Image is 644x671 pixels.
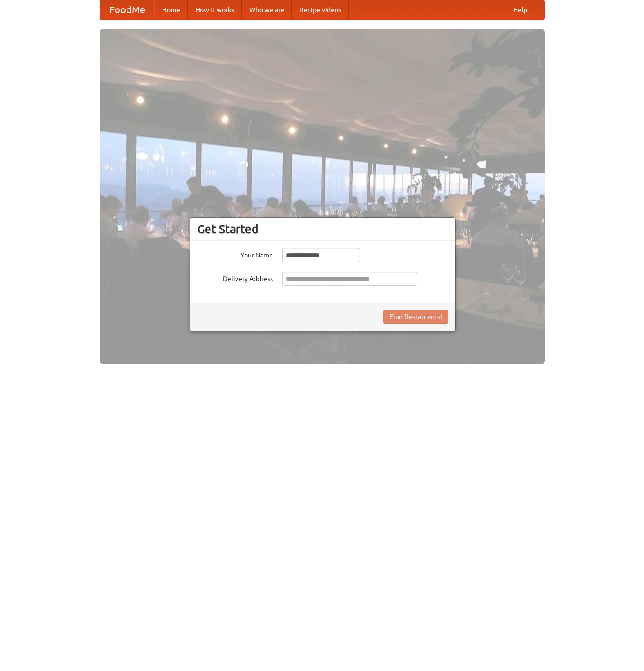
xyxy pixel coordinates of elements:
[100,0,154,19] a: FoodMe
[242,0,292,19] a: Who we are
[197,272,273,284] label: Delivery Address
[197,248,273,260] label: Your Name
[506,0,535,19] a: Help
[383,310,448,324] button: Find Restaurants!
[188,0,242,19] a: How it works
[154,0,188,19] a: Home
[197,222,448,236] h3: Get Started
[292,0,349,19] a: Recipe videos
